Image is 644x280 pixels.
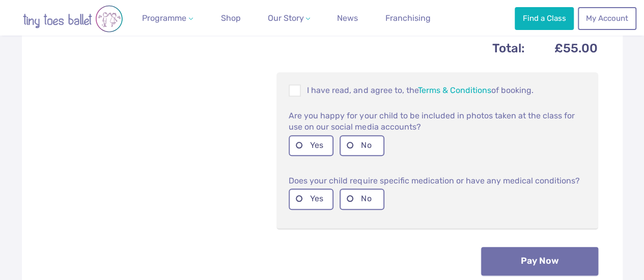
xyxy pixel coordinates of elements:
[289,135,333,156] label: Yes
[289,189,333,209] label: Yes
[12,5,134,33] img: tiny toes ballet
[417,85,491,95] a: Terms & Conditions
[385,13,431,23] span: Franchising
[138,8,197,28] a: Programme
[333,8,362,28] a: News
[142,13,186,23] span: Programme
[578,7,636,29] a: My Account
[217,8,245,28] a: Shop
[221,13,241,23] span: Shop
[289,174,586,186] p: Does your child require specific medication or have any medical conditions?
[381,8,435,28] a: Franchising
[267,13,303,23] span: Our Story
[337,13,358,23] span: News
[263,8,314,28] a: Our Story
[289,84,586,97] p: I have read, and agree to, the of booking.
[340,135,384,156] label: No
[47,38,525,59] th: Total:
[515,7,574,29] a: Find a Class
[526,38,597,59] td: £55.00
[289,109,586,133] p: Are you happy for your child to be included in photos taken at the class for use on our social me...
[340,189,384,209] label: No
[481,247,598,275] button: Pay Now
